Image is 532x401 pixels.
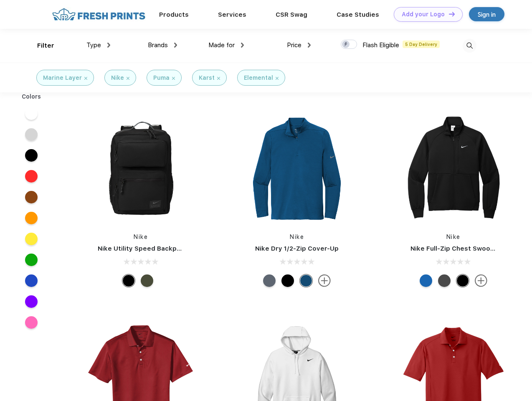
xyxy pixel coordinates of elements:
[281,274,294,287] div: Black
[86,41,101,49] span: Type
[449,12,455,16] img: DT
[148,41,168,49] span: Brands
[43,74,82,82] div: Marine Layer
[308,43,311,48] img: dropdown.png
[218,11,246,18] a: Services
[300,274,312,287] div: Gym Blue
[446,233,461,240] a: Nike
[403,41,440,48] span: 5 Day Delivery
[276,77,279,80] img: filter_cancel.svg
[276,11,307,18] a: CSR Swag
[438,274,451,287] div: Anthracite
[174,43,177,48] img: dropdown.png
[127,77,129,80] img: filter_cancel.svg
[208,41,235,49] span: Made for
[478,10,496,19] div: Sign in
[217,77,220,80] img: filter_cancel.svg
[456,274,469,287] div: Black
[111,74,124,82] div: Nike
[318,274,331,287] img: more.svg
[84,77,87,80] img: filter_cancel.svg
[244,74,273,82] div: Elemental
[159,11,189,18] a: Products
[153,74,170,82] div: Puma
[98,245,188,252] a: Nike Utility Speed Backpack
[141,274,153,287] div: Cargo Khaki
[107,43,110,48] img: dropdown.png
[362,41,399,49] span: Flash Eligible
[122,274,135,287] div: Black
[241,43,244,48] img: dropdown.png
[255,245,339,252] a: Nike Dry 1/2-Zip Cover-Up
[398,113,509,224] img: func=resize&h=266
[475,274,487,287] img: more.svg
[85,113,196,224] img: func=resize&h=266
[241,113,352,224] img: func=resize&h=266
[469,7,504,21] a: Sign in
[37,41,54,51] div: Filter
[263,274,276,287] div: Navy Heather
[463,39,476,53] img: desktop_search.svg
[134,233,148,240] a: Nike
[287,41,301,49] span: Price
[199,74,215,82] div: Karst
[15,92,48,101] div: Colors
[410,245,522,252] a: Nike Full-Zip Chest Swoosh Jacket
[420,274,432,287] div: Royal
[172,77,175,80] img: filter_cancel.svg
[402,11,445,18] div: Add your Logo
[50,7,148,22] img: fo%20logo%202.webp
[290,233,304,240] a: Nike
